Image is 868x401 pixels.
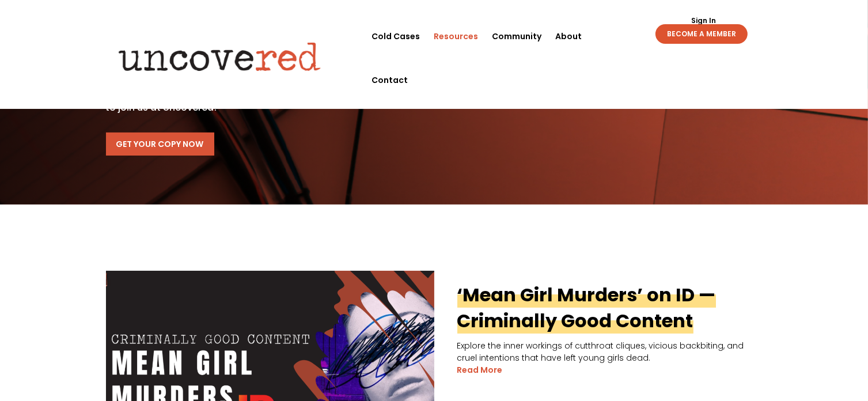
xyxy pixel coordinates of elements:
a: Cold Cases [372,14,420,58]
a: ‘Mean Girl Murders’ on ID — Criminally Good Content [457,282,716,334]
a: Get Your Copy Now [106,133,214,156]
p: Explore the inner workings of cutthroat cliques, vicious backbiting, and cruel intentions that ha... [106,340,763,364]
a: Sign In [685,17,723,24]
a: Community [492,14,541,58]
a: read more [457,364,503,376]
a: Resources [434,14,478,58]
a: About [555,14,582,58]
a: Contact [372,58,408,102]
img: Uncovered logo [109,34,331,79]
a: BECOME A MEMBER [655,24,748,44]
